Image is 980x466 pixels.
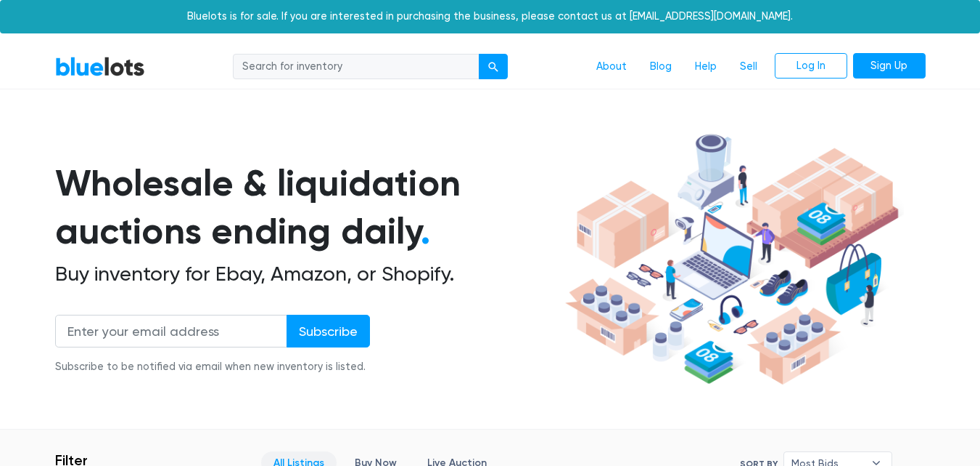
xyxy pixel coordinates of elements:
h1: Wholesale & liquidation auctions ending daily [55,159,560,256]
input: Search for inventory [233,54,479,80]
div: Subscribe to be notified via email when new inventory is listed. [55,359,370,375]
h2: Buy inventory for Ebay, Amazon, or Shopify. [55,262,560,286]
span: . [421,209,430,253]
a: BlueLots [55,56,145,77]
img: hero-ee84e7d0318cb26816c560f6b4441b76977f77a177738b4e94f68c95b2b83dbb.png [560,127,904,392]
a: About [585,53,638,81]
a: Sign Up [853,53,926,79]
a: Help [683,53,728,81]
input: Enter your email address [55,315,287,348]
a: Blog [638,53,683,81]
a: Log In [775,53,847,79]
a: Sell [728,53,769,81]
input: Subscribe [287,315,370,348]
